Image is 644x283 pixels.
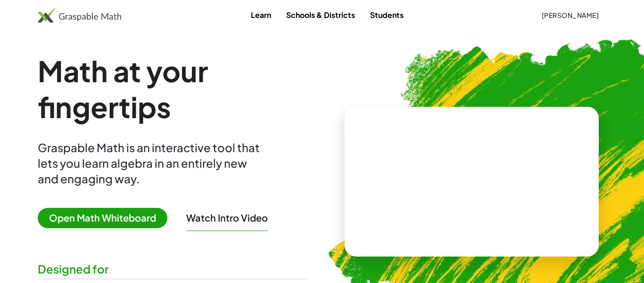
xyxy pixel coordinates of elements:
video: What is this? This is dynamic math notation. Dynamic math notation plays a central role in how Gr... [401,146,543,217]
button: Watch Intro Video [186,212,268,224]
span: Open Math Whiteboard [38,208,167,228]
a: Students [363,6,411,24]
h1: Math at your fingertips [38,53,307,125]
div: Graspable Math is an interactive tool that lets you learn algebra in an entirely new and engaging... [38,140,264,187]
a: Learn [243,6,279,24]
div: Designed for [38,261,307,277]
button: [PERSON_NAME] [534,7,606,24]
span: [PERSON_NAME] [541,11,599,19]
a: Schools & Districts [279,6,363,24]
a: Open Math Whiteboard [38,214,175,223]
